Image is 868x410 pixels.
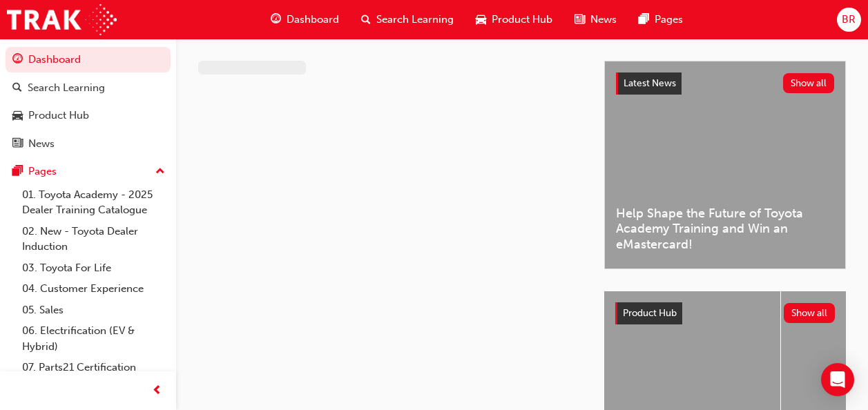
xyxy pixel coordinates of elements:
img: Trak [7,4,117,35]
span: Search Learning [376,12,454,28]
span: guage-icon [12,54,23,66]
div: Pages [28,164,57,179]
a: 05. Sales [17,300,171,321]
div: News [28,136,55,152]
a: Dashboard [6,47,171,72]
span: news-icon [12,138,23,150]
a: 06. Electrification (EV & Hybrid) [17,320,171,357]
div: Product Hub [28,108,89,124]
button: BR [837,8,861,32]
a: Latest NewsShow all [616,72,834,95]
a: 04. Customer Experience [17,278,171,300]
span: News [590,12,617,28]
span: Pages [655,12,683,28]
span: up-icon [155,163,165,181]
a: car-iconProduct Hub [465,6,563,34]
span: Help Shape the Future of Toyota Academy Training and Win an eMastercard! [616,206,834,253]
button: Show all [783,73,835,93]
a: 03. Toyota For Life [17,257,171,279]
div: Open Intercom Messenger [821,363,854,396]
span: Product Hub [492,12,552,28]
button: Pages [6,159,171,184]
button: DashboardSearch LearningProduct HubNews [6,44,171,159]
a: search-iconSearch Learning [350,6,465,34]
a: Product Hub [6,103,171,128]
a: Latest NewsShow allHelp Shape the Future of Toyota Academy Training and Win an eMastercard! [604,61,846,269]
span: search-icon [361,11,371,28]
button: Show all [784,303,836,323]
a: pages-iconPages [628,6,694,34]
a: Search Learning [6,75,171,101]
span: Dashboard [287,12,339,28]
span: Product Hub [623,307,677,319]
span: BR [842,12,856,28]
a: Product HubShow all [615,302,835,324]
span: pages-icon [639,11,649,28]
a: 01. Toyota Academy - 2025 Dealer Training Catalogue [17,184,171,221]
span: car-icon [476,11,486,28]
a: 07. Parts21 Certification [17,357,171,378]
a: News [6,131,171,157]
span: search-icon [12,82,22,95]
span: guage-icon [271,11,281,28]
div: Search Learning [28,80,105,96]
a: 02. New - Toyota Dealer Induction [17,221,171,257]
a: guage-iconDashboard [260,6,350,34]
a: news-iconNews [563,6,628,34]
span: news-icon [575,11,585,28]
span: prev-icon [152,382,162,400]
span: Latest News [624,77,676,89]
span: car-icon [12,110,23,122]
span: pages-icon [12,166,23,178]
